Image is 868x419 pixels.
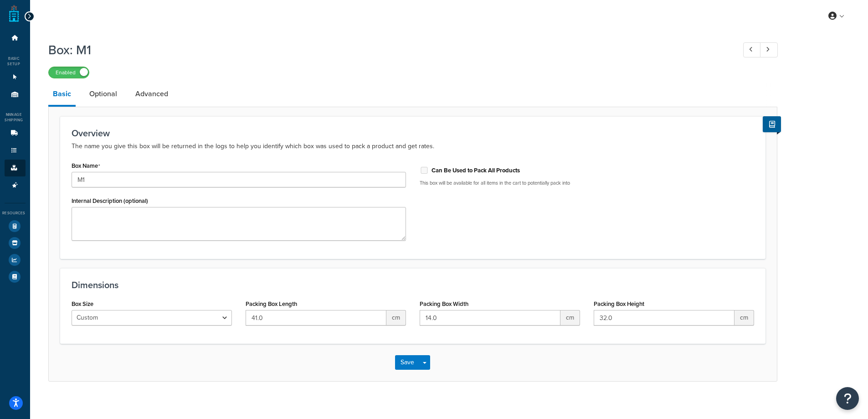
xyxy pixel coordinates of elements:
[734,310,754,326] span: cm
[420,167,429,174] input: This option can't be selected because the box is assigned to a dimensional rule
[72,300,93,307] label: Box Size
[5,235,26,251] li: Marketplace
[386,310,406,326] span: cm
[5,218,26,234] li: Test Your Rates
[72,141,754,152] p: The name you give this box will be returned in the logs to help you identify which box was used t...
[420,300,468,307] label: Packing Box Width
[743,42,761,57] a: Previous Record
[5,86,26,103] li: Origins
[49,67,89,78] label: Enabled
[420,180,754,186] p: This box will be available for all items in the cart to potentially pack into
[594,300,644,307] label: Packing Box Height
[72,280,754,290] h3: Dimensions
[836,387,859,410] button: Open Resource Center
[5,177,26,194] li: Advanced Features
[72,162,100,170] label: Box Name
[5,69,26,86] li: Websites
[72,128,754,138] h3: Overview
[5,252,26,268] li: Analytics
[5,160,26,176] li: Boxes
[246,300,297,307] label: Packing Box Length
[85,83,122,105] a: Optional
[72,197,148,204] label: Internal Description (optional)
[5,142,26,159] li: Shipping Rules
[5,125,26,142] li: Carriers
[5,30,26,47] li: Dashboard
[763,116,781,132] button: Show Help Docs
[760,42,778,57] a: Next Record
[48,83,76,107] a: Basic
[131,83,173,105] a: Advanced
[48,41,726,59] h1: Box: M1
[431,166,520,175] label: Can Be Used to Pack All Products
[560,310,580,326] span: cm
[395,355,420,370] button: Save
[5,269,26,285] li: Help Docs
